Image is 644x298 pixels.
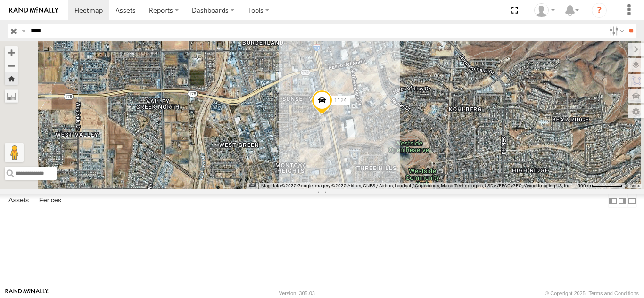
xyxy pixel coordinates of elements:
[279,290,315,296] div: Version: 305.03
[34,194,66,208] label: Fences
[575,183,625,189] button: Map Scale: 500 m per 62 pixels
[5,59,18,72] button: Zoom out
[578,183,591,188] span: 500 m
[5,46,18,59] button: Zoom in
[628,105,644,118] label: Map Settings
[627,194,637,208] label: Hide Summary Table
[592,3,607,18] i: ?
[5,289,49,298] a: Visit our Website
[20,24,27,38] label: Search Query
[4,194,33,208] label: Assets
[630,184,640,187] a: Terms
[261,183,572,188] span: Map data ©2025 Google Imagery ©2025 Airbus, CNES / Airbus, Landsat / Copernicus, Maxar Technologi...
[618,194,627,208] label: Dock Summary Table to the Right
[5,72,18,85] button: Zoom Home
[9,7,58,14] img: rand-logo.svg
[5,89,18,103] label: Measure
[589,290,639,296] a: Terms and Conditions
[334,97,347,104] span: 1124
[249,183,256,187] button: Keyboard shortcuts
[608,194,618,208] label: Dock Summary Table to the Left
[5,143,24,162] button: Drag Pegman onto the map to open Street View
[531,3,558,17] div: Daniel Lupio
[605,24,626,38] label: Search Filter Options
[545,290,639,296] div: © Copyright 2025 -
